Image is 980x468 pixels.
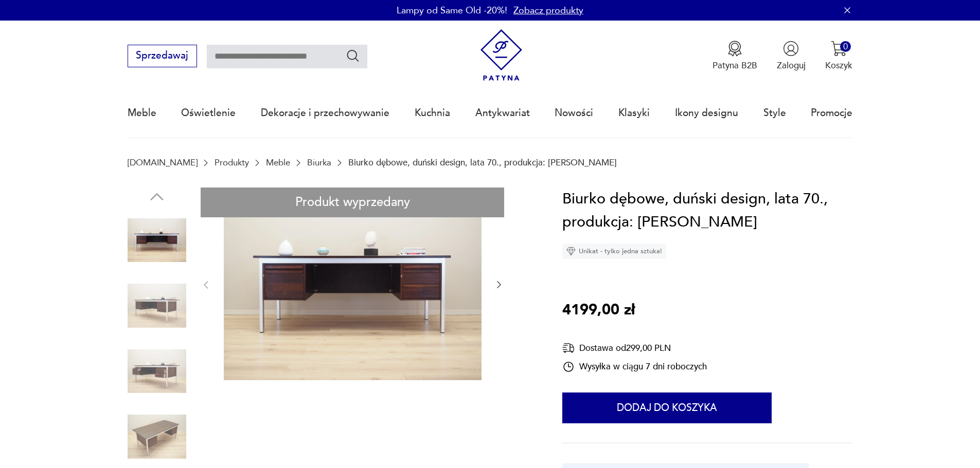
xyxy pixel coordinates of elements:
h1: Biurko dębowe, duński design, lata 70., produkcja: [PERSON_NAME] [562,188,852,234]
a: Biurka [307,158,331,167]
button: Patyna B2B [712,41,757,71]
div: Unikat - tylko jedna sztuka! [562,244,666,259]
img: Zdjęcie produktu Biurko dębowe, duński design, lata 70., produkcja: Dania [224,188,482,381]
p: Biurko dębowe, duński design, lata 70., produkcja: [PERSON_NAME] [348,158,617,167]
img: Ikona diamentu [566,247,576,256]
a: Produkty [215,158,249,167]
img: Zdjęcie produktu Biurko dębowe, duński design, lata 70., produkcja: Dania [128,342,186,401]
img: Ikona dostawy [562,342,575,354]
img: Ikona koszyka [831,41,847,57]
img: Zdjęcie produktu Biurko dębowe, duński design, lata 70., produkcja: Dania [128,407,186,466]
img: Patyna - sklep z meblami i dekoracjami vintage [475,29,527,81]
button: Zaloguj [777,41,806,71]
img: Zdjęcie produktu Biurko dębowe, duński design, lata 70., produkcja: Dania [128,211,186,270]
p: Patyna B2B [712,60,757,71]
p: Zaloguj [777,60,806,71]
p: 4199,00 zł [562,298,635,322]
a: Meble [128,89,156,137]
a: Klasyki [618,89,650,137]
a: Style [763,89,786,137]
a: Promocje [811,89,852,137]
img: Ikona medalu [727,41,743,57]
img: Ikonka użytkownika [783,41,799,57]
a: Ikona medaluPatyna B2B [712,41,757,71]
a: Dekoracje i przechowywanie [261,89,389,137]
button: Szukaj [346,48,361,63]
a: Ikony designu [675,89,738,137]
img: Zdjęcie produktu Biurko dębowe, duński design, lata 70., produkcja: Dania [128,276,186,335]
button: Dodaj do koszyka [562,392,772,423]
a: Sprzedawaj [128,52,197,61]
a: Kuchnia [415,89,450,137]
a: [DOMAIN_NAME] [128,158,198,167]
div: Produkt wyprzedany [201,188,504,218]
a: Meble [266,158,290,167]
a: Nowości [555,89,593,137]
p: Lampy od Same Old -20%! [397,4,507,17]
a: Antykwariat [475,89,530,137]
a: Oświetlenie [181,89,236,137]
div: Wysyłka w ciągu 7 dni roboczych [562,361,707,373]
div: Dostawa od 299,00 PLN [562,342,707,354]
a: Zobacz produkty [513,4,583,17]
div: 0 [840,41,851,52]
button: Sprzedawaj [128,45,197,67]
button: 0Koszyk [825,41,852,71]
p: Koszyk [825,60,852,71]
